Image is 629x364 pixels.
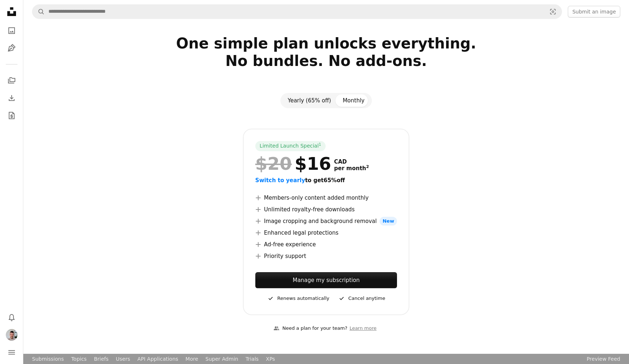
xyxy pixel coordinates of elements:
[4,91,19,105] a: Download History
[182,354,202,364] button: More
[380,217,397,226] span: New
[274,325,347,332] div: Need a plan for your team?
[337,94,370,107] button: Monthly
[267,294,329,303] div: Renews automatically
[347,322,379,334] a: Learn more
[202,354,242,364] button: Super Admin
[4,108,19,123] a: Briefs
[255,154,292,173] span: $20
[255,177,305,184] span: Switch to yearly
[255,154,331,173] div: $16
[255,141,326,151] div: Limited Launch Special
[90,355,112,363] a: Briefs
[583,354,624,364] button: Preview Feed
[4,41,19,55] a: Illustrations
[334,165,369,172] span: per month
[568,6,620,17] button: Submit an image
[4,345,19,360] button: Menu
[544,5,562,19] button: Visual search
[282,94,337,107] button: Yearly (65% off)
[4,73,19,88] a: Collections
[338,294,385,303] div: Cancel anytime
[32,4,562,19] form: Find visuals sitewide
[134,355,182,363] a: API Applications
[255,217,397,226] li: Image cropping and background removal
[262,354,279,364] button: XPs
[317,142,323,150] a: 1
[112,355,134,363] a: Users
[255,176,345,185] button: Switch to yearlyto get65%off
[4,328,19,342] button: Profile
[67,355,90,363] a: Topics
[334,158,369,165] span: CAD
[255,240,397,249] li: Ad-free experience
[6,329,17,341] img: Avatar of user Samuel Larocque
[255,205,397,214] li: Unlimited royalty-free downloads
[255,272,397,288] a: Manage my subscription
[242,354,262,364] button: Trials
[92,35,561,87] h2: One simple plan unlocks everything. No bundles. No add-ons.
[4,23,19,38] a: Photos
[32,5,45,19] button: Search Unsplash
[366,164,369,169] sup: 2
[255,252,397,261] li: Priority support
[255,193,397,202] li: Members-only content added monthly
[255,228,397,237] li: Enhanced legal protections
[4,4,19,20] a: Home — Unsplash
[28,355,67,363] a: Submissions
[319,142,321,146] sup: 1
[365,165,370,172] a: 2
[4,310,19,325] button: Notifications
